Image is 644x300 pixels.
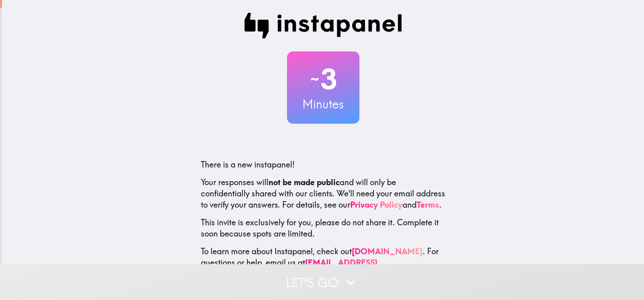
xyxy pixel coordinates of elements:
a: [DOMAIN_NAME] [352,246,423,256]
a: Terms [417,200,439,210]
img: Instapanel [244,13,402,39]
p: To learn more about Instapanel, check out . For questions or help, email us at . [201,246,446,280]
h3: Minutes [287,96,359,112]
p: This invite is exclusively for you, please do not share it. Complete it soon because spots are li... [201,217,446,239]
a: Privacy Policy [350,200,402,210]
b: not be made public [268,177,340,187]
p: Your responses will and will only be confidentially shared with our clients. We'll need your emai... [201,177,446,210]
h2: 3 [287,63,359,96]
span: ~ [309,67,320,91]
span: There is a new instapanel! [201,159,295,169]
